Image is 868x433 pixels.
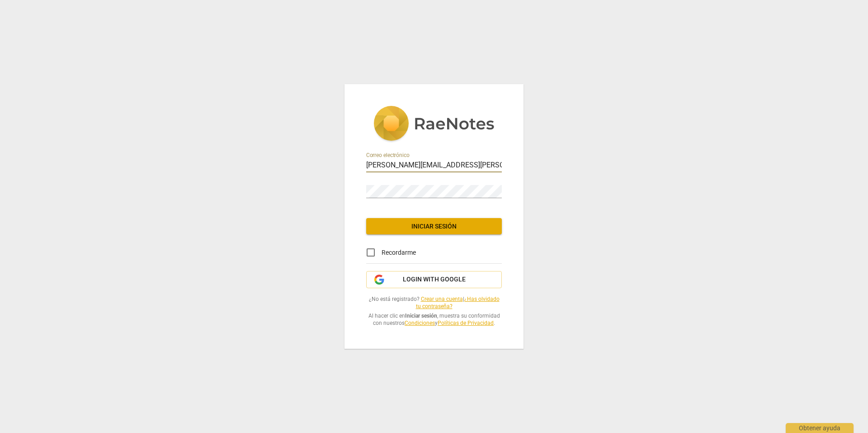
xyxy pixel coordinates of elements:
[373,222,495,231] span: Iniciar sesión
[405,320,435,326] a: Condiciones
[373,106,495,143] img: 5ac2273c67554f335776073100b6d88f.svg
[366,295,502,310] span: ¿No está registrado? |
[421,296,463,302] a: Crear una cuenta
[382,248,416,257] span: Recordarme
[438,320,494,326] a: Políticas de Privacidad
[786,423,854,433] div: Obtener ayuda
[416,296,500,310] a: ¿Has olvidado tu contraseña?
[366,271,502,288] button: Login with Google
[403,275,466,284] span: Login with Google
[405,313,437,319] b: Iniciar sesión
[366,218,502,234] button: Iniciar sesión
[366,312,502,327] span: Al hacer clic en , muestra su conformidad con nuestros y .
[366,153,409,158] label: Correo electrónico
